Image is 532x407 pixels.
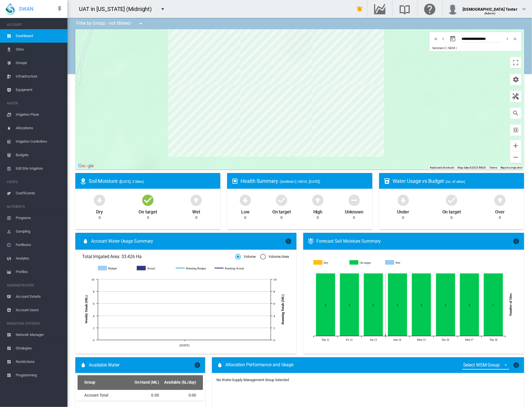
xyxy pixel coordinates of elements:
tspan: 10 [91,278,94,281]
tspan: [DATE] [180,344,189,347]
span: Network Manager [16,328,63,342]
button: icon-chevron-double-left [432,35,440,42]
button: icon-menu-down [157,3,168,15]
md-icon: icon-arrow-down-bold-circle [397,193,410,207]
div: Under [397,207,409,215]
div: Unknown [345,207,363,215]
span: Account Water Usage Summary [91,238,285,244]
div: High [313,207,323,215]
tspan: Weekly Totals (ML) [84,295,88,324]
tspan: Running Totals (ML) [281,294,285,324]
md-icon: icon-bell-ring [357,6,363,12]
span: Budgets [16,148,63,162]
g: On target Sep 17, 2025 3 [460,274,479,336]
md-icon: icon-menu-down [159,6,166,12]
md-icon: Search the knowledge base [398,6,412,12]
tspan: 2 [273,326,275,330]
tspan: Thu 11 [321,338,329,341]
span: Sentinel-2 | NDVI [432,46,455,50]
span: Fertilisers [16,238,63,252]
span: | [456,46,457,50]
span: Equipment [16,83,63,97]
md-icon: icon-arrow-up-bold-circle [189,193,203,207]
md-icon: icon-arrow-up-bold-circle [311,193,325,207]
div: 0 [317,215,319,220]
div: 3 [147,215,149,220]
div: Over [495,207,505,215]
md-icon: icon-minus-circle [347,193,361,207]
div: [DEMOGRAPHIC_DATA] Tester [463,4,518,10]
md-icon: icon-chevron-double-left [433,35,439,42]
md-icon: icon-chevron-double-right [512,35,518,42]
th: Group [78,375,119,390]
g: Dry [313,260,345,265]
div: Filter by Group: - not filtered - [72,18,148,29]
md-icon: icon-map-marker-radius [80,178,87,185]
div: On target [442,207,461,215]
span: Programming [16,369,63,382]
button: icon-cog [510,74,521,85]
md-icon: icon-heart-box-outline [232,178,238,185]
button: Zoom out [510,152,521,163]
button: Zoom in [510,140,521,151]
div: Low [241,207,250,215]
img: profile.jpg [447,3,458,15]
span: Account Users [16,303,63,317]
md-icon: icon-checkbox-marked-circle [141,193,155,207]
span: (no. of sites) [445,179,465,184]
span: ACCOUNT [7,20,63,29]
div: Water Usage vs Budget [393,178,520,185]
tspan: Tue 16 [442,338,449,341]
md-icon: icon-pin [56,6,63,12]
g: Running Budget [176,266,209,271]
g: Actual [137,266,170,271]
g: Wet [386,260,418,265]
md-icon: icon-information [194,362,201,369]
g: On target Sep 14, 2025 3 [388,274,407,336]
button: Toggle fullscreen view [510,57,521,68]
div: 0 [353,215,355,220]
span: Coefficients [16,187,63,200]
md-icon: icon-information [285,238,292,245]
tspan: 2 [93,326,94,330]
div: Forecast Soil Moisture Summary [317,238,513,244]
button: icon-menu-down [135,18,146,29]
img: Google [77,162,95,170]
span: Infrastructure [16,70,63,83]
span: CROPS [7,178,63,187]
md-icon: icon-information [513,362,520,369]
md-icon: icon-chevron-left [440,35,446,42]
img: SWAN-Landscape-Logo-Colour-drop.png [6,3,15,15]
g: On target Sep 18, 2025 1 [484,274,503,336]
th: On Hand (ML) [119,375,161,390]
div: No Water Supply Management Group Selected [216,378,289,383]
md-icon: icon-water [80,362,87,369]
button: icon-chevron-left [440,35,447,42]
tspan: Fri 12 [346,338,353,341]
tspan: Mon 15 [417,338,426,341]
md-icon: icon-information [513,238,520,245]
button: icon-chevron-right [504,35,511,42]
md-icon: icon-water [216,362,223,369]
md-icon: icon-checkbox-marked-circle [445,193,458,207]
span: Map data ©2025 INEGI [458,166,486,169]
g: Running Actual [215,266,248,271]
div: 0 [402,215,404,220]
span: Edit Site Irrigation [16,162,63,175]
span: Profiles [16,265,63,279]
g: On target [350,260,382,265]
span: ([DATE], 3 Sites) [119,179,144,184]
span: Allocation Performance and Usage [225,362,293,369]
span: Account Details [16,290,63,303]
tspan: 0 [93,338,95,342]
span: Sampling [16,225,63,238]
div: 0 [450,215,452,220]
span: Programs [16,211,63,225]
md-icon: icon-water [82,238,89,245]
a: Terms [489,166,497,169]
tspan: 8 [93,290,95,293]
button: Keyboard shortcuts [430,166,454,170]
div: 0 [280,215,282,220]
g: On target Sep 16, 2025 3 [436,274,455,336]
div: 0 [244,215,246,220]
